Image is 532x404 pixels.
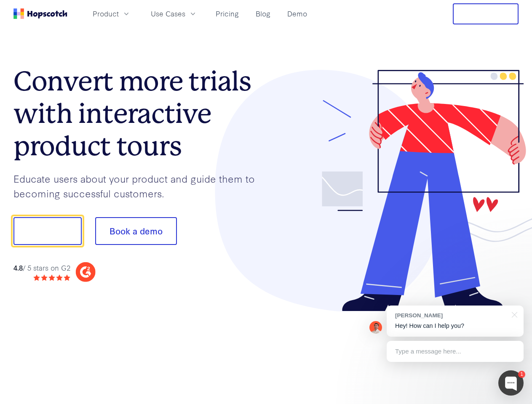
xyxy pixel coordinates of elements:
strong: 4.8 [13,263,23,272]
button: Book a demo [95,217,177,245]
a: Home [13,8,67,19]
div: / 5 stars on G2 [13,263,70,273]
button: Product [88,7,136,21]
a: Blog [252,7,274,21]
span: Product [93,8,119,19]
button: Show me! [13,217,82,245]
img: Mark Spera [369,321,382,334]
p: Educate users about your product and guide them to becoming successful customers. [13,171,266,200]
span: Use Cases [151,8,185,19]
a: Pricing [212,7,242,21]
div: Type a message here... [387,341,524,362]
button: Use Cases [146,7,202,21]
p: Hey! How can I help you? [395,322,515,330]
a: Demo [284,7,310,21]
div: [PERSON_NAME] [395,311,507,319]
button: Free Trial [453,3,519,24]
div: 1 [518,371,525,378]
h1: Convert more trials with interactive product tours [13,65,266,162]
